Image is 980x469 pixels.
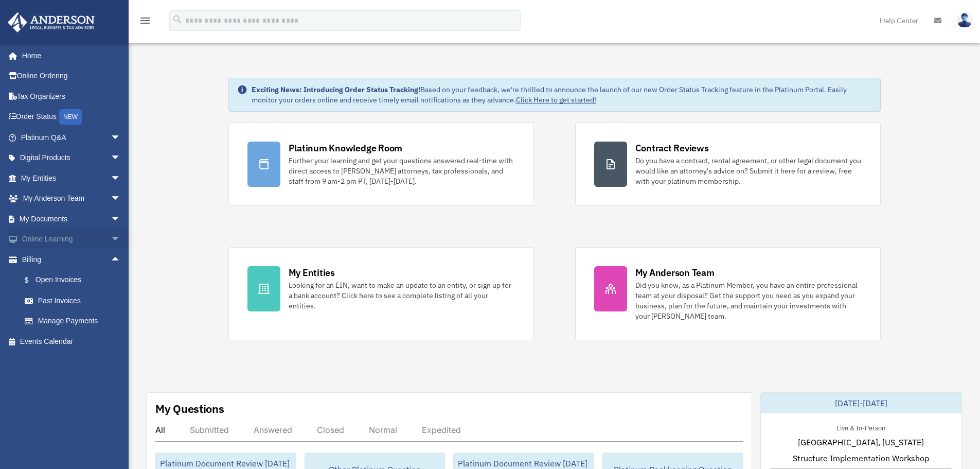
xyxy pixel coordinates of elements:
a: Order StatusNEW [7,107,136,128]
div: Further your learning and get your questions answered real-time with direct access to [PERSON_NAM... [289,155,515,186]
span: arrow_drop_down [111,229,131,250]
div: My Anderson Team [635,266,715,279]
div: Platinum Knowledge Room [289,142,403,154]
a: Contract Reviews Do you have a contract, rental agreement, or other legal document you would like... [575,123,881,206]
a: Click Here to get started! [516,95,596,105]
div: Live & In-Person [828,422,894,432]
div: Do you have a contract, rental agreement, or other legal document you would like an attorney's ad... [635,155,862,186]
a: Platinum Q&Aarrow_drop_down [7,127,136,148]
div: Answered [254,425,292,435]
a: My Entitiesarrow_drop_down [7,168,136,188]
a: Home [7,45,131,66]
span: arrow_drop_down [111,209,131,230]
div: NEW [59,109,82,125]
span: [GEOGRAPHIC_DATA], [US_STATE] [798,436,924,448]
div: Normal [369,425,397,435]
div: Did you know, as a Platinum Member, you have an entire professional team at your disposal? Get th... [635,280,862,321]
a: My Entities Looking for an EIN, want to make an update to an entity, or sign up for a bank accoun... [228,247,534,340]
div: Based on your feedback, we're thrilled to announce the launch of our new Order Status Tracking fe... [252,84,872,105]
a: Past Invoices [14,290,136,311]
a: Manage Payments [14,311,136,332]
img: User Pic [957,13,972,28]
span: arrow_drop_down [111,168,131,189]
span: arrow_drop_down [111,188,131,210]
a: Platinum Knowledge Room Further your learning and get your questions answered real-time with dire... [228,123,534,206]
a: My Anderson Teamarrow_drop_down [7,188,136,209]
i: search [172,14,183,25]
span: arrow_drop_down [111,148,131,169]
div: Expedited [422,425,461,435]
span: Structure Implementation Workshop [793,452,929,464]
span: arrow_drop_up [111,249,131,270]
a: Events Calendar [7,331,136,352]
a: My Anderson Team Did you know, as a Platinum Member, you have an entire professional team at your... [575,247,881,340]
img: Anderson Advisors Platinum Portal [5,12,98,32]
a: My Documentsarrow_drop_down [7,209,136,229]
a: $Open Invoices [14,270,136,291]
i: menu [139,14,151,27]
a: Digital Productsarrow_drop_down [7,148,136,168]
strong: Exciting News: Introducing Order Status Tracking! [252,85,420,94]
span: $ [30,274,35,287]
div: My Questions [155,401,224,416]
a: Online Ordering [7,66,136,86]
div: My Entities [289,266,335,279]
div: All [155,425,165,435]
div: Submitted [190,425,229,435]
a: Online Learningarrow_drop_down [7,229,136,250]
div: [DATE]-[DATE] [761,393,961,413]
div: Looking for an EIN, want to make an update to an entity, or sign up for a bank account? Click her... [289,280,515,311]
a: Billingarrow_drop_up [7,249,136,270]
a: menu [139,18,151,27]
div: Contract Reviews [635,142,709,154]
a: Tax Organizers [7,86,136,107]
div: Closed [317,425,344,435]
span: arrow_drop_down [111,127,131,148]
